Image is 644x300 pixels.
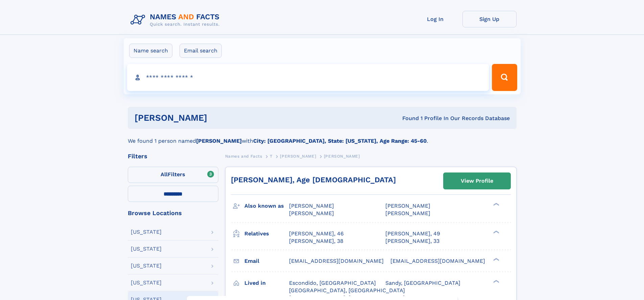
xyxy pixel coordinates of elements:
[385,237,439,245] a: [PERSON_NAME], 33
[180,44,222,58] label: Email search
[280,152,316,160] a: [PERSON_NAME]
[127,64,489,91] input: search input
[131,263,162,269] div: [US_STATE]
[289,287,405,294] span: [GEOGRAPHIC_DATA], [GEOGRAPHIC_DATA]
[131,229,162,235] div: [US_STATE]
[385,230,440,237] a: [PERSON_NAME], 49
[408,11,462,27] a: Log In
[135,114,305,122] h1: [PERSON_NAME]
[462,11,517,27] a: Sign Up
[492,202,500,207] div: ❯
[253,138,427,144] b: City: [GEOGRAPHIC_DATA], State: [US_STATE], Age Range: 45-60
[244,200,289,212] h3: Also known as
[244,277,289,289] h3: Lived in
[289,280,376,286] span: Escondido, [GEOGRAPHIC_DATA]
[128,153,218,159] div: Filters
[492,257,500,261] div: ❯
[385,280,460,286] span: Sandy, [GEOGRAPHIC_DATA]
[305,115,510,122] div: Found 1 Profile In Our Records Database
[289,258,384,264] span: [EMAIL_ADDRESS][DOMAIN_NAME]
[492,279,500,283] div: ❯
[244,255,289,267] h3: Email
[270,152,272,160] a: T
[492,230,500,234] div: ❯
[244,228,289,239] h3: Relatives
[128,11,225,29] img: Logo Names and Facts
[128,167,218,183] label: Filters
[280,154,316,159] span: [PERSON_NAME]
[492,64,517,91] button: Search Button
[444,173,510,189] a: View Profile
[161,171,168,178] span: All
[231,176,396,184] a: [PERSON_NAME], Age [DEMOGRAPHIC_DATA]
[131,280,162,285] div: [US_STATE]
[128,129,517,145] div: We found 1 person named with .
[289,210,334,216] span: [PERSON_NAME]
[289,237,343,245] a: [PERSON_NAME], 38
[225,152,262,160] a: Names and Facts
[128,210,218,216] div: Browse Locations
[129,44,172,58] label: Name search
[289,203,334,209] span: [PERSON_NAME]
[461,173,493,189] div: View Profile
[324,154,360,159] span: [PERSON_NAME]
[385,210,430,216] span: [PERSON_NAME]
[196,138,242,144] b: [PERSON_NAME]
[131,246,162,252] div: [US_STATE]
[289,230,344,237] a: [PERSON_NAME], 46
[390,258,485,264] span: [EMAIL_ADDRESS][DOMAIN_NAME]
[385,203,430,209] span: [PERSON_NAME]
[270,154,272,159] span: T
